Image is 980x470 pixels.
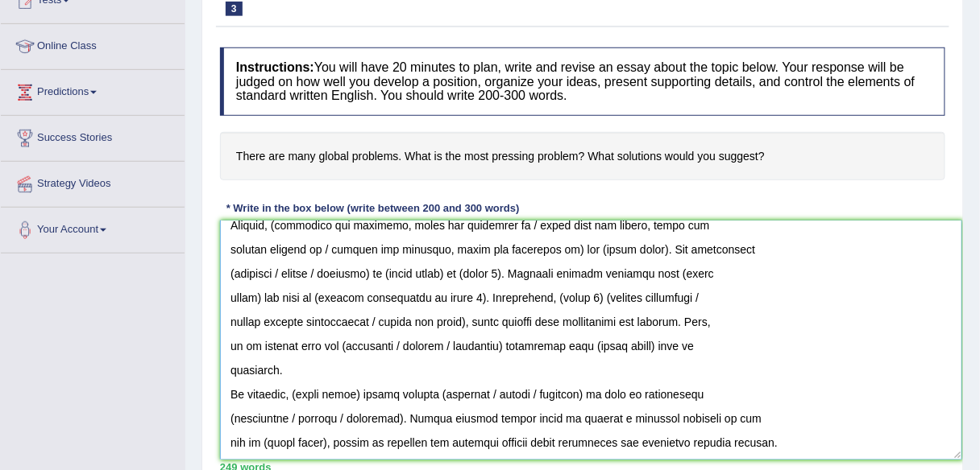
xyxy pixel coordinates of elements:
[220,132,945,181] h4: There are many global problems. What is the most pressing problem? What solutions would you suggest?
[1,70,185,110] a: Predictions
[1,208,185,248] a: Your Account
[1,116,185,156] a: Success Stories
[220,47,945,116] h4: You will have 20 minutes to plan, write and revise an essay about the topic below. Your response ...
[236,60,314,74] b: Instructions:
[226,2,243,16] span: 3
[1,162,185,202] a: Strategy Videos
[1,24,185,64] a: Online Class
[220,200,525,216] div: * Write in the box below (write between 200 and 300 words)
